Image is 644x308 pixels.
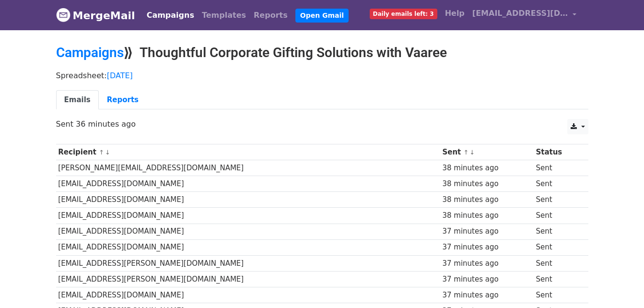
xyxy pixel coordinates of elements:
a: ↓ [105,149,110,156]
a: Daily emails left: 3 [366,4,441,23]
div: 37 minutes ago [442,242,531,253]
p: Sent 36 minutes ago [56,119,588,129]
a: ↑ [463,149,468,156]
td: [EMAIL_ADDRESS][DOMAIN_NAME] [56,176,440,192]
td: Sent [534,208,581,224]
a: Reports [250,6,292,25]
td: [PERSON_NAME][EMAIL_ADDRESS][DOMAIN_NAME] [56,160,440,176]
a: MergeMail [56,5,135,25]
div: 37 minutes ago [442,290,531,301]
div: 38 minutes ago [442,163,531,174]
a: Reports [99,90,147,110]
a: Campaigns [143,6,198,25]
th: Sent [440,144,534,160]
td: Sent [534,271,581,287]
div: 38 minutes ago [442,178,531,190]
div: 37 minutes ago [442,258,531,269]
a: Campaigns [56,45,124,60]
td: Sent [534,287,581,303]
th: Recipient [56,144,440,160]
span: [EMAIL_ADDRESS][DOMAIN_NAME] [472,8,568,19]
a: Open Gmail [295,9,349,23]
a: Help [441,4,468,23]
h2: ⟫ Thoughtful Corporate Gifting Solutions with Vaaree [56,45,588,61]
td: [EMAIL_ADDRESS][DOMAIN_NAME] [56,287,440,303]
td: [EMAIL_ADDRESS][DOMAIN_NAME] [56,208,440,224]
a: ↑ [99,149,104,156]
p: Spreadsheet: [56,71,588,81]
td: Sent [534,160,581,176]
div: 37 minutes ago [442,274,531,285]
td: [EMAIL_ADDRESS][PERSON_NAME][DOMAIN_NAME] [56,271,440,287]
a: [EMAIL_ADDRESS][DOMAIN_NAME] [468,4,581,26]
td: Sent [534,224,581,239]
a: Emails [56,90,99,110]
div: 37 minutes ago [442,226,531,237]
td: Sent [534,239,581,255]
a: [DATE] [107,71,133,80]
div: 38 minutes ago [442,194,531,205]
th: Status [534,144,581,160]
div: 38 minutes ago [442,210,531,221]
a: Templates [198,6,250,25]
td: [EMAIL_ADDRESS][DOMAIN_NAME] [56,224,440,239]
span: Daily emails left: 3 [370,9,437,19]
td: [EMAIL_ADDRESS][DOMAIN_NAME] [56,239,440,255]
img: MergeMail logo [56,8,70,22]
td: Sent [534,192,581,208]
a: ↓ [469,149,475,156]
td: Sent [534,176,581,192]
td: [EMAIL_ADDRESS][DOMAIN_NAME] [56,192,440,208]
td: Sent [534,255,581,271]
td: [EMAIL_ADDRESS][PERSON_NAME][DOMAIN_NAME] [56,255,440,271]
